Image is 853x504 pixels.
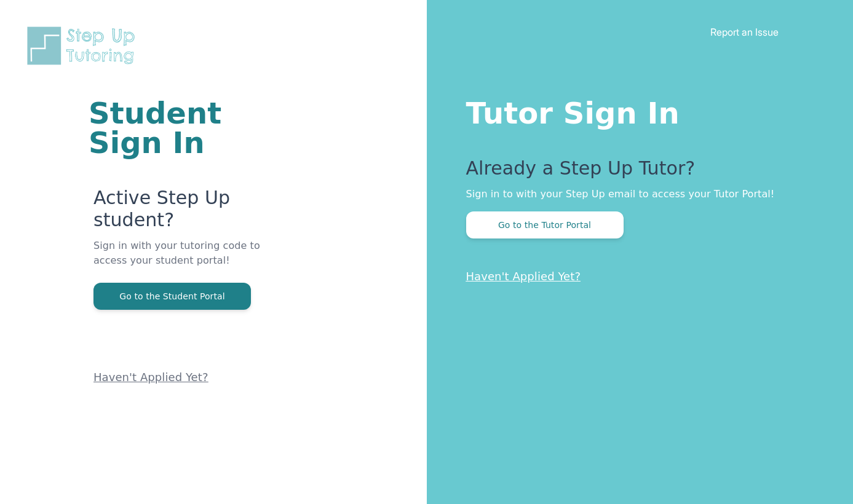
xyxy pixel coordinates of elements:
[710,26,779,38] a: Report an Issue
[93,371,208,384] a: Haven't Applied Yet?
[93,290,251,302] a: Go to the Student Portal
[93,283,251,310] button: Go to the Student Portal
[25,25,143,67] img: Step Up Tutoring horizontal logo
[466,211,624,238] button: Go to the Tutor Portal
[466,187,804,202] p: Sign in to with your Step Up email to access your Tutor Portal!
[466,270,581,283] a: Haven't Applied Yet?
[93,238,279,283] p: Sign in with your tutoring code to access your student portal!
[466,157,804,187] p: Already a Step Up Tutor?
[466,219,624,230] a: Go to the Tutor Portal
[466,93,804,128] h1: Tutor Sign In
[93,187,279,238] p: Active Step Up student?
[89,98,279,157] h1: Student Sign In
